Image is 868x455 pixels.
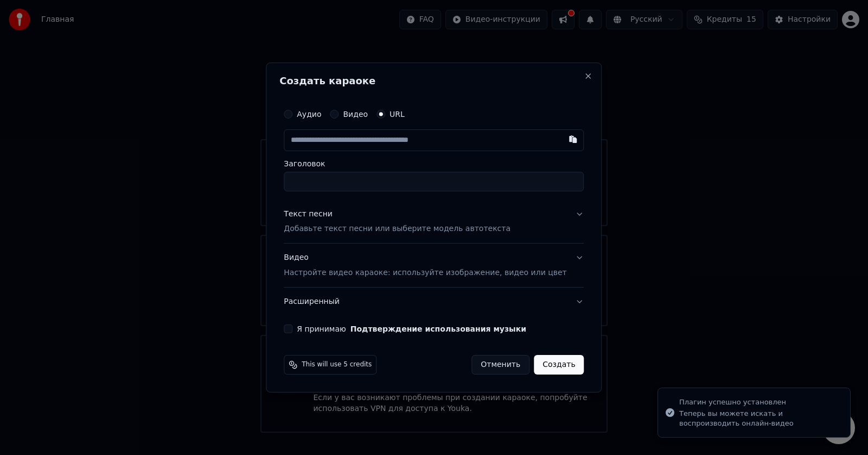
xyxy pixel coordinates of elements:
[279,76,588,86] h2: Создать караоке
[284,209,333,220] div: Текст песни
[297,325,526,333] label: Я принимаю
[350,325,526,333] button: Я принимаю
[297,110,321,118] label: Аудио
[284,253,566,279] div: Видео
[390,110,405,118] label: URL
[284,160,584,167] label: Заголовок
[284,267,566,278] p: Настройте видео караоке: используйте изображение, видео или цвет
[284,244,584,288] button: ВидеоНастройте видео караоке: используйте изображение, видео или цвет
[284,200,584,244] button: Текст песниДобавьте текст песни или выберите модель автотекста
[343,110,368,118] label: Видео
[302,360,372,369] span: This will use 5 credits
[284,288,584,316] button: Расширенный
[471,355,529,375] button: Отменить
[284,224,510,235] p: Добавьте текст песни или выберите модель автотекста
[534,355,584,375] button: Создать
